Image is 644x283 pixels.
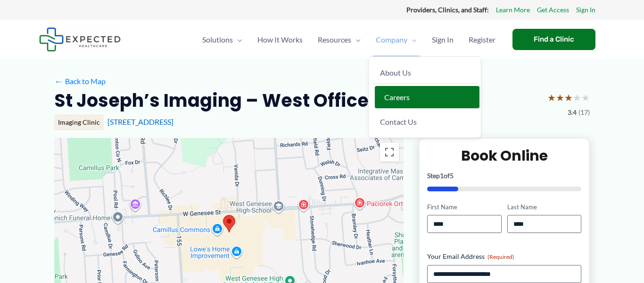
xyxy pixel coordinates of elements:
a: [STREET_ADDRESS] [107,117,173,126]
span: ★ [573,89,581,106]
span: (Required) [487,253,514,260]
a: CompanyMenu Toggle [368,23,424,56]
span: 1 [440,172,444,180]
nav: Primary Site Navigation [195,23,503,56]
span: Menu Toggle [407,23,417,56]
span: Solutions [202,23,233,56]
span: Sign In [432,23,454,56]
h2: Book Online [427,146,581,165]
span: 3.4 [568,106,577,119]
a: Learn More [496,4,530,16]
span: Register [469,23,495,56]
span: Resources [318,23,351,56]
span: 5 [450,172,454,180]
label: Last Name [507,203,581,212]
a: SolutionsMenu Toggle [195,23,250,56]
span: ★ [547,89,556,106]
a: ResourcesMenu Toggle [310,23,368,56]
span: ★ [564,89,573,106]
h2: St Joseph’s Imaging – West Office (Camillus) [54,89,473,112]
span: ★ [581,89,590,106]
label: Your Email Address [427,252,581,261]
span: Careers [384,93,410,102]
span: (17) [578,106,590,119]
span: About Us [380,68,411,77]
span: ← [54,77,63,86]
a: ←Back to Map [54,74,106,88]
a: Sign In [424,23,461,56]
a: About Us [372,61,477,84]
a: Contact Us [372,111,477,133]
div: Imaging Clinic [54,114,104,130]
a: Find a Clinic [512,29,595,50]
span: Contact Us [380,117,417,126]
a: How It Works [250,23,310,56]
a: Get Access [537,4,569,16]
a: Sign In [576,4,595,16]
span: Menu Toggle [351,23,361,56]
button: Toggle fullscreen view [380,143,399,162]
a: Register [461,23,503,56]
span: ★ [556,89,564,106]
strong: Providers, Clinics, and Staff: [406,6,489,14]
img: Expected Healthcare Logo - side, dark font, small [39,27,121,51]
span: Menu Toggle [233,23,242,56]
a: Careers [375,86,479,109]
span: How It Works [257,23,303,56]
p: Step of [427,172,581,179]
span: Company [376,23,407,56]
label: First Name [427,203,501,212]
